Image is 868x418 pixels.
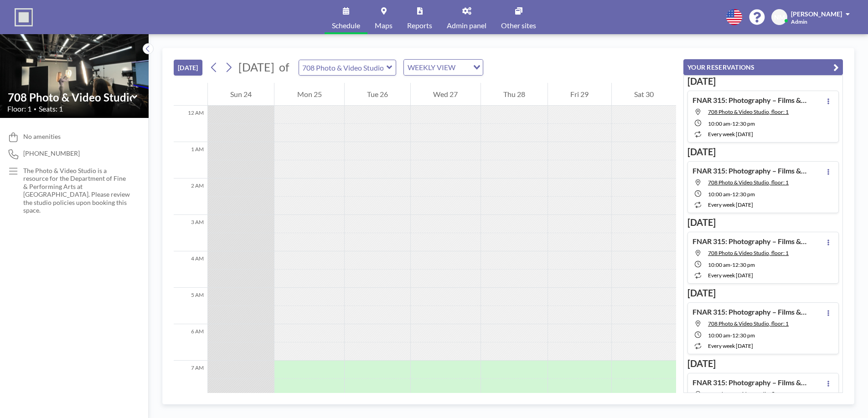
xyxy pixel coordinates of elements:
h3: [DATE] [687,287,839,299]
input: 708 Photo & Video Studio [8,91,132,104]
h4: FNAR 315: Photography – Films & Cameras [692,237,806,246]
span: every week [DATE] [708,131,753,138]
div: 4 AM [174,251,207,288]
span: Floor: 1 [7,104,31,113]
span: 12:30 PM [732,261,755,268]
div: Thu 28 [481,83,548,106]
img: organization-logo [15,8,33,26]
span: 708 Photo & Video Studio, floor: 1 [708,250,789,256]
input: Search for option [458,61,468,73]
span: every week [DATE] [708,201,753,208]
span: 10:00 AM [708,191,730,198]
span: every week [DATE] [708,272,753,279]
div: Fri 29 [548,83,611,106]
div: Sat 30 [612,83,676,106]
div: Search for option [404,60,483,75]
div: Wed 27 [411,83,480,106]
div: 3 AM [174,215,207,251]
h4: FNAR 315: Photography – Films & Cameras [692,307,806,316]
div: 7 AM [174,361,207,397]
div: 6 AM [174,324,207,361]
button: [DATE] [174,60,202,76]
span: Admin [791,18,807,25]
div: 12 AM [174,106,207,142]
h4: FNAR 315: Photography – Films & Cameras [692,166,806,175]
span: NM [774,13,785,21]
span: every week [DATE] [708,342,753,349]
span: Maps [375,22,393,29]
span: [PERSON_NAME] [791,10,842,18]
span: Admin panel [447,22,486,29]
span: 12:30 PM [732,191,755,198]
span: [PHONE_NUMBER] [23,149,80,158]
span: 708 Photo & Video Studio, floor: 1 [708,108,789,115]
h4: FNAR 315: Photography – Films & Cameras [692,96,806,105]
h3: [DATE] [687,146,839,158]
h3: [DATE] [687,217,839,228]
span: - [730,120,732,127]
span: Reports [407,22,432,29]
div: 1 AM [174,142,207,178]
input: 708 Photo & Video Studio [299,60,387,75]
span: Schedule [332,22,360,29]
span: - [730,261,732,268]
button: YOUR RESERVATIONS [683,59,843,75]
h3: [DATE] [687,358,839,369]
span: 10:00 AM [708,261,730,268]
span: 708 Photo & Video Studio, floor: 1 [708,179,789,186]
span: • [34,106,36,112]
span: of [279,60,289,74]
span: Seats: 1 [39,104,63,113]
div: Mon 25 [274,83,344,106]
p: The Photo & Video Studio is a resource for the Department of Fine & Performing Arts at [GEOGRAPHI... [23,167,130,214]
div: Sun 24 [208,83,274,106]
span: 10:00 AM [708,120,730,127]
div: 2 AM [174,178,207,215]
span: 10:00 AM [708,332,730,339]
span: Other sites [501,22,536,29]
span: 708 Photo & Video Studio, floor: 1 [708,391,789,398]
div: 5 AM [174,288,207,324]
span: - [730,191,732,198]
h3: [DATE] [687,76,839,87]
span: - [730,332,732,339]
span: [DATE] [238,60,274,74]
span: 12:30 PM [732,332,755,339]
span: No amenities [23,133,61,141]
span: 12:30 PM [732,120,755,127]
h4: FNAR 315: Photography – Films & Cameras [692,378,806,387]
span: 708 Photo & Video Studio, floor: 1 [708,320,789,327]
div: Tue 26 [345,83,410,106]
span: WEEKLY VIEW [406,61,457,73]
